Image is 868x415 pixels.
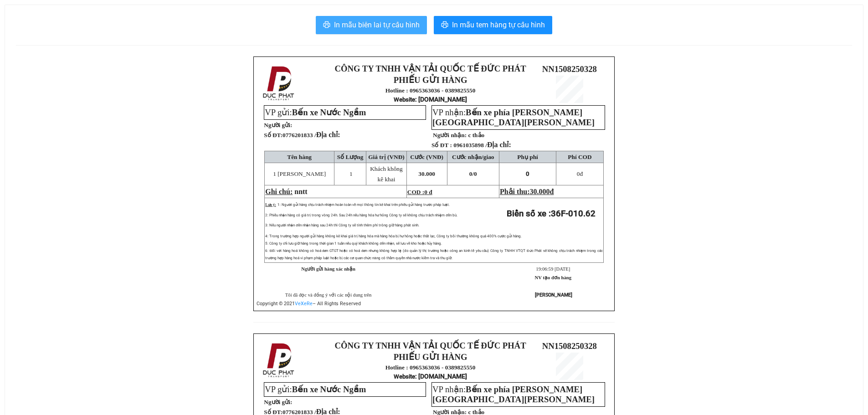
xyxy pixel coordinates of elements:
span: 5: Công ty chỉ lưu giữ hàng trong thời gian 1 tuần nếu quý khách không đến nhận, sẽ lưu về kho ho... [265,241,442,246]
span: 0 đ [424,189,432,195]
span: Cước nhận/giao [452,154,494,160]
span: 36F-010.62 [551,209,596,219]
span: nntt [294,188,307,195]
span: 0776201833 / [282,132,340,138]
strong: Hotline : 0965363036 - 0389825550 [385,364,476,371]
img: logo [260,64,298,102]
strong: Hotline : 0965363036 - 0389825550 [385,87,476,94]
span: Địa chỉ: [316,131,340,138]
span: 3: Nếu người nhận đến nhận hàng sau 24h thì Công ty sẽ tính thêm phí trông giữ hàng phát sinh. [265,223,419,227]
span: NN1508250328 [542,64,597,74]
strong: PHIẾU GỬI HÀNG [394,352,467,362]
strong: : [DOMAIN_NAME] [394,373,467,380]
span: Lưu ý: [265,203,276,207]
span: Bến xe phía [PERSON_NAME][GEOGRAPHIC_DATA][PERSON_NAME] [432,108,595,127]
span: Bến xe Nước Ngầm [292,108,366,117]
span: 30.000 [418,170,435,177]
span: Khách không kê khai [370,165,402,183]
span: Giá trị (VNĐ) [368,154,405,160]
span: 1 [349,170,353,177]
span: 0 [526,170,529,177]
span: VP gửi: [265,108,366,117]
span: Bến xe phía [PERSON_NAME][GEOGRAPHIC_DATA][PERSON_NAME] [432,384,595,404]
span: Tên hàng [287,154,312,160]
strong: CÔNG TY TNHH VẬN TẢI QUỐC TẾ ĐỨC PHÁT [335,341,526,350]
span: Phí COD [568,154,591,160]
span: 0/ [469,170,477,177]
span: 0 [474,170,477,177]
strong: [PERSON_NAME] [535,292,572,298]
span: đ [550,188,554,195]
span: 1: Người gửi hàng chịu trách nhiệm hoàn toàn về mọi thông tin kê khai trên phiếu gửi hàng trước p... [277,203,450,207]
span: In mẫu biên lai tự cấu hình [334,19,420,31]
strong: Người gửi: [264,399,292,405]
span: VP nhận: [432,384,595,404]
span: Ghi chú: [265,188,293,195]
span: đ [577,170,583,177]
span: NN1508250328 [542,341,597,351]
img: logo [260,341,298,379]
strong: Người gửi: [264,122,292,128]
strong: Số ĐT: [264,132,340,138]
strong: CÔNG TY TNHH VẬN TẢI QUỐC TẾ ĐỨC PHÁT [335,64,526,73]
span: Số Lượng [337,154,364,160]
strong: NV tạo đơn hàng [535,275,571,280]
strong: Người gửi hàng xác nhận [301,266,355,272]
strong: PHIẾU GỬI HÀNG [394,75,467,85]
span: 30.000 [530,188,550,195]
span: In mẫu tem hàng tự cấu hình [452,19,545,31]
span: 4: Trong trường hợp người gửi hàng không kê khai giá trị hàng hóa mà hàng hóa bị hư hỏng hoặc thấ... [265,234,522,238]
span: Phụ phí [517,154,538,160]
span: 0 [577,170,580,177]
span: VP gửi: [265,384,366,394]
span: printer [441,21,448,30]
span: c thảo [468,132,484,138]
span: Website [394,96,415,103]
button: printerIn mẫu biên lai tự cấu hình [316,16,427,34]
span: VP nhận: [432,108,595,127]
span: 2: Phiếu nhận hàng có giá trị trong vòng 24h. Sau 24h nếu hàng hóa hư hỏng Công ty sẽ không chịu ... [265,213,457,217]
strong: : [DOMAIN_NAME] [394,96,467,103]
span: Địa chỉ: [487,141,511,149]
span: 0961035898 / [453,142,511,149]
span: Copyright © 2021 – All Rights Reserved [257,301,361,307]
strong: Người nhận: [433,132,467,138]
span: Website [394,373,415,380]
span: Phải thu: [500,188,554,195]
span: printer [323,21,330,30]
strong: Số ĐT : [431,142,452,149]
button: printerIn mẫu tem hàng tự cấu hình [434,16,552,34]
span: 6: Đối với hàng hoá không có hoá đơn GTGT hoặc có hoá đơn nhưng không hợp lệ (do quản lý thị trườ... [265,249,603,260]
span: 19:06:59 [DATE] [536,266,570,272]
span: COD : [407,189,432,195]
span: Cước (VNĐ) [410,154,443,160]
a: VeXeRe [295,301,313,307]
span: Bến xe Nước Ngầm [292,384,366,394]
span: Tôi đã đọc và đồng ý với các nội dung trên [285,292,372,297]
strong: Biển số xe : [507,209,596,219]
span: 1 [PERSON_NAME] [273,170,326,177]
